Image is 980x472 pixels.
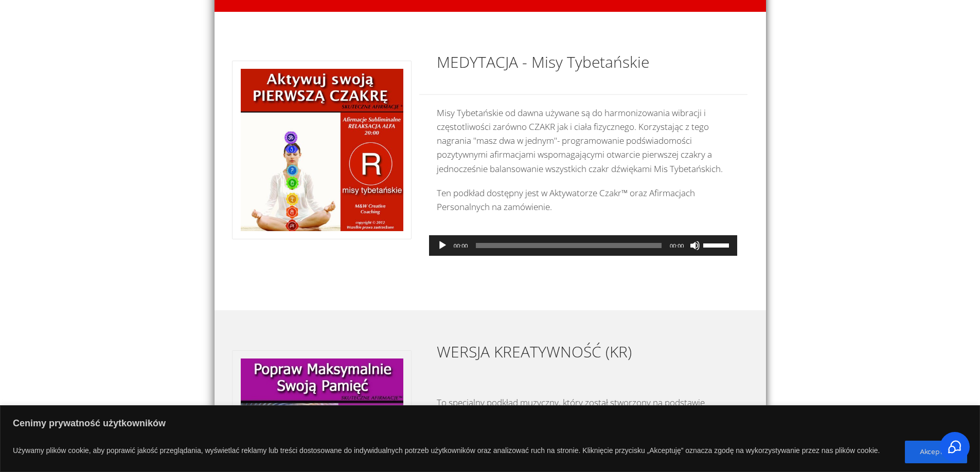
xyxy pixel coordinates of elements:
[13,442,880,462] p: Używamy plików cookie, aby poprawić jakość przeglądania, wyświetlać reklamy lub treści dostosowan...
[437,106,730,186] p: Misy Tybetańskie od dawna używane są do harmonizowania wibracji i częstotliwości zarówno CZAKR ja...
[437,186,730,224] p: Ten podkład dostępny jest w Aktywatorze Czakr™ oraz Afirmacjach Personalnych na zamówienie.
[703,235,732,254] a: Suwak głośności
[429,235,738,256] div: Odtwarzacz plików dźwiękowych
[476,243,662,248] span: Slider Czasu
[690,240,700,251] button: Wycisz
[454,243,468,249] span: 00:00
[437,51,730,83] h4: MEDYTACJA - Misy Tybetańskie
[241,69,403,231] img: 1-CZAKRA-R-misy-tybetanskie
[437,341,730,373] h4: WERSJA KREATYWNOŚĆ (KR)
[670,243,684,249] span: 00:00
[905,441,967,463] button: Akceptuję
[13,414,967,435] p: Cenimy prywatność użytkowników
[437,240,448,251] button: Odtwórz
